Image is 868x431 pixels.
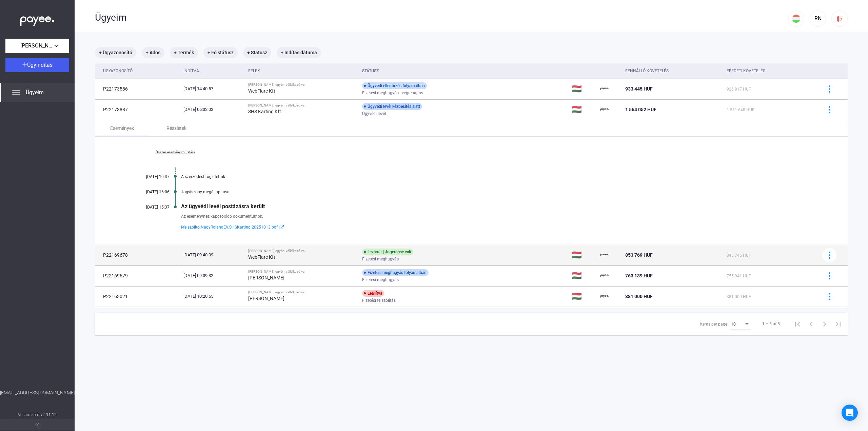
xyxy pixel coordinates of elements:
td: P22169679 [95,266,181,286]
button: Previous page [804,317,818,331]
div: Items per page: [700,320,728,328]
button: Ügyindítás [5,58,69,72]
span: 845 745 HUF [727,253,751,258]
img: more-blue [826,85,833,93]
div: Eredeti követelés [727,67,814,75]
img: payee-logo [600,272,609,280]
strong: WebFlare Kft. [248,88,277,94]
button: First page [791,317,804,331]
button: more-blue [822,82,836,96]
div: Fizetési meghagyás folyamatban [362,269,429,276]
td: 🇭🇺 [569,245,598,265]
span: Ügyeim [26,89,44,97]
img: more-blue [826,293,833,300]
strong: WebFlare Kft. [248,254,277,260]
div: Az eseményhez kapcsolódó dokumentumok: [181,213,814,220]
mat-chip: + Indítás dátuma [277,47,321,58]
button: more-blue [822,289,836,303]
strong: v2.11.12 [40,412,57,417]
span: [PERSON_NAME] egyéni vállalkozó [20,42,54,50]
span: Fizetési meghagyás - végrehajtás [362,89,423,97]
div: A szerződést rögzítettük [181,174,814,179]
img: more-blue [826,252,833,259]
span: 381 000 HUF [727,294,751,299]
img: external-link-blue [278,224,286,230]
div: Ügyvédi ellenőrzés folyamatban [362,82,427,89]
img: plus-white.svg [22,62,27,67]
div: [PERSON_NAME] egyéni vállalkozó vs [248,290,357,294]
button: Next page [818,317,831,331]
div: Ügyvédi levél kézbesítés alatt [362,103,422,110]
button: HU [788,11,804,27]
img: logout-red [836,15,843,22]
img: white-payee-white-dot.svg [20,13,54,26]
button: more-blue [822,269,836,283]
div: [DATE] 15:37 [129,205,170,210]
span: Fizetési meghagyás [362,276,399,284]
strong: [PERSON_NAME] [248,296,284,301]
td: P22173887 [95,99,181,120]
td: 🇭🇺 [569,286,598,307]
span: 10 [731,322,736,327]
div: Fennálló követelés [625,67,721,75]
img: more-blue [826,106,833,113]
img: payee-logo [600,292,609,300]
div: Események [110,124,134,132]
mat-chip: + Fő státusz [203,47,238,58]
div: Ügyeim [95,12,788,23]
div: Részletek [166,124,186,132]
td: P22169678 [95,245,181,265]
div: [DATE] 10:20:55 [183,293,243,300]
img: list.svg [12,89,20,97]
img: payee-logo [600,85,609,93]
div: Eredeti követelés [727,67,765,75]
span: 763 139 HUF [625,273,653,278]
div: Ügyazonosító [103,67,178,75]
span: Fizetési felszólítás [362,296,396,305]
div: [DATE] 16:06 [129,190,170,194]
span: 933 445 HUF [625,86,653,92]
div: Indítva [183,67,199,75]
mat-chip: + Adós [142,47,164,58]
div: [PERSON_NAME] egyéni vállalkozó vs [248,249,357,253]
div: Fennálló követelés [625,67,669,75]
div: Felek [248,67,260,75]
span: I-felszolito.NagyRolandEV.SHSKarting.20251013.pdf [181,223,278,231]
div: Lezárult | Jogerőssé vált [362,249,413,255]
mat-select: Items per page: [731,320,750,328]
div: [DATE] 09:39:32 [183,272,243,279]
span: Ügyvédi levél [362,110,386,118]
span: 1 561 648 HUF [727,107,754,112]
div: Jogviszony megállapítása [181,190,814,194]
span: 755 941 HUF [727,274,751,278]
a: Összes esemény mutatása [129,150,222,154]
div: [PERSON_NAME] egyéni vállalkozó vs [248,83,357,87]
div: [PERSON_NAME] egyéni vállalkozó vs [248,270,357,274]
td: 🇭🇺 [569,99,598,120]
button: Last page [831,317,845,331]
div: RN [812,15,824,23]
mat-chip: + Termék [170,47,198,58]
span: 1 564 052 HUF [625,107,656,112]
div: [PERSON_NAME] egyéni vállalkozó vs [248,103,357,107]
div: [DATE] 09:40:09 [183,252,243,258]
button: logout-red [831,11,848,27]
span: 926 917 HUF [727,87,751,92]
div: [DATE] 06:32:02 [183,106,243,113]
div: Felek [248,67,357,75]
div: [DATE] 14:40:57 [183,85,243,92]
th: Státusz [359,63,569,79]
img: arrow-double-left-grey.svg [35,423,39,427]
div: Leállítva [362,290,384,297]
div: Indítva [183,67,243,75]
div: [DATE] 10:37 [129,174,170,179]
strong: [PERSON_NAME] [248,275,284,280]
mat-chip: + Státusz [243,47,271,58]
img: payee-logo [600,105,609,114]
img: payee-logo [600,251,609,259]
span: 381 000 HUF [625,294,653,299]
span: 853 769 HUF [625,252,653,258]
div: Az ügyvédi levél postázásra került [181,203,814,210]
td: P22173586 [95,79,181,99]
img: more-blue [826,272,833,279]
